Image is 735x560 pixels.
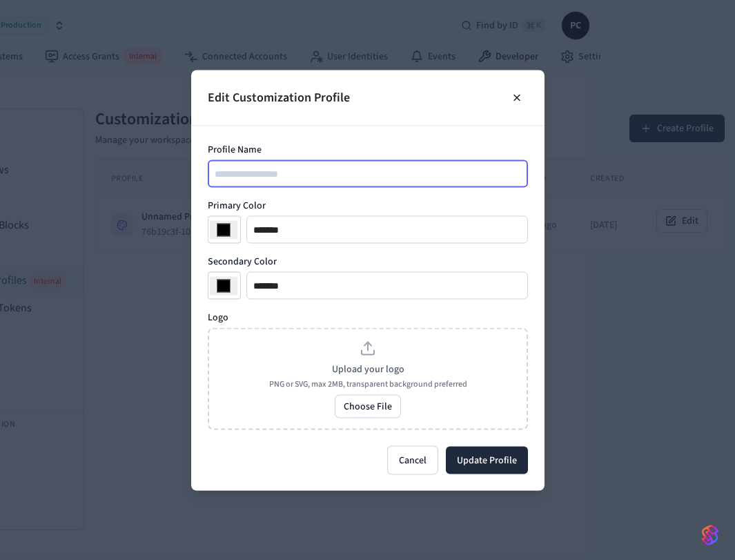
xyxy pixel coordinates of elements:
h2: Edit Customization Profile [208,88,350,107]
p: PNG or SVG, max 2MB, transparent background preferred [220,378,516,389]
label: Profile Name [208,142,262,156]
p: Upload your logo [220,362,516,376]
label: Primary Color [208,198,266,212]
button: Update Profile [446,446,528,474]
label: Logo [208,310,228,324]
label: Choose File [335,395,400,417]
button: Cancel [388,446,438,474]
label: Secondary Color [208,254,277,268]
img: SeamLogoGradient.69752ec5.svg [702,524,718,546]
